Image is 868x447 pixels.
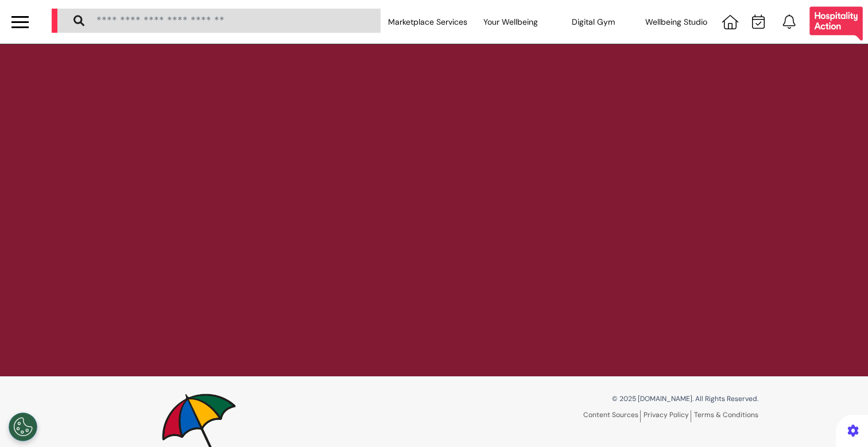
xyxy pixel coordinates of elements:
a: Terms & Conditions [694,410,758,419]
div: Your Wellbeing [469,6,552,38]
p: © 2025 [DOMAIN_NAME]. All Rights Reserved. [443,394,758,404]
div: Digital Gym [552,6,634,38]
a: Content Sources [583,410,641,422]
a: Privacy Policy [644,410,691,422]
div: Wellbeing Studio [635,6,718,38]
button: Open Preferences [9,413,37,441]
div: Marketplace Services [386,6,469,38]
